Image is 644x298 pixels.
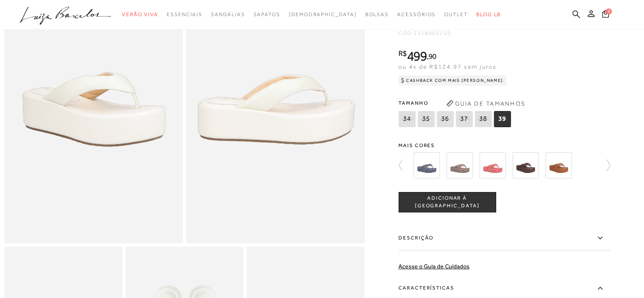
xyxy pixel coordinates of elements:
[476,11,501,17] span: BLOG LB
[606,8,612,14] span: 0
[289,11,357,17] span: [DEMOGRAPHIC_DATA]
[289,7,357,22] a: noSubCategoriesText
[398,143,610,148] span: Mais cores
[479,152,506,178] img: SANDÁLIA PLATAFORMA FLAT EM BANDANA VERMELHA
[407,48,427,64] span: 499
[398,111,415,127] span: 34
[398,31,568,36] div: CÓD:
[414,30,451,36] span: 1318000210
[365,11,389,17] span: Bolsas
[398,75,506,86] div: Cashback com Mais [PERSON_NAME]
[397,7,436,22] a: categoryNavScreenReaderText
[398,97,513,109] span: Tamanho
[475,111,492,127] span: 38
[122,7,158,22] a: categoryNavScreenReaderText
[167,11,202,17] span: Essenciais
[399,195,495,209] span: ADICIONAR À [GEOGRAPHIC_DATA]
[398,226,610,251] label: Descrição
[253,7,280,22] a: categoryNavScreenReaderText
[211,11,245,17] span: Sandálias
[512,152,539,178] img: SANDÁLIA PLATAFORMA FLAT EM COURO CAFÉ
[413,152,439,178] img: SANDÁLIA PLATAFORMA FLAT EM BANDANA AZUL
[417,111,434,127] span: 35
[444,11,468,17] span: Outlet
[122,11,158,17] span: Verão Viva
[253,11,280,17] span: Sapatos
[398,50,407,57] i: R$
[600,9,611,21] button: 0
[398,63,496,70] span: ou 4x de R$124,97 sem juros
[428,52,437,61] span: 90
[398,192,496,212] button: ADICIONAR À [GEOGRAPHIC_DATA]
[446,152,473,178] img: SANDÁLIA PLATAFORMA FLAT EM BANDANA CAFÉ
[365,7,389,22] a: categoryNavScreenReaderText
[397,11,436,17] span: Acessórios
[456,111,473,127] span: 37
[427,53,437,60] i: ,
[437,111,453,127] span: 36
[494,111,511,127] span: 39
[476,7,501,22] a: BLOG LB
[398,263,470,270] a: Acesse o Guia de Cuidados
[167,7,202,22] a: categoryNavScreenReaderText
[211,7,245,22] a: categoryNavScreenReaderText
[444,7,468,22] a: categoryNavScreenReaderText
[443,97,528,110] button: Guia de Tamanhos
[545,152,572,178] img: SANDÁLIA PLATAFORMA FLAT EM COURO CARAMELO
